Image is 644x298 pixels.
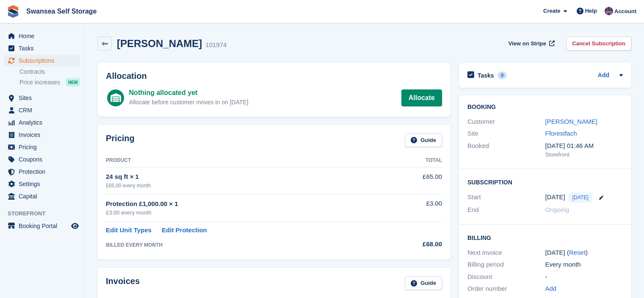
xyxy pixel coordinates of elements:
[467,260,545,270] div: Billing period
[401,89,442,106] a: Allocate
[19,68,80,76] a: Contracts
[19,78,80,87] a: Price increases NEW
[545,130,577,137] a: Fforestfach
[467,248,545,258] div: Next invoice
[4,42,80,54] a: menu
[19,92,69,104] span: Sites
[545,141,623,151] div: [DATE] 01:46 AM
[545,150,623,159] div: Storefront
[4,92,80,104] a: menu
[405,134,442,148] a: Guide
[569,249,586,256] a: Reset
[545,260,623,270] div: Every month
[545,206,569,213] span: Ongoing
[467,117,545,127] div: Customer
[19,104,69,116] span: CRM
[545,248,623,258] div: [DATE] ( )
[129,98,249,107] div: Allocate before customer moves in on [DATE]
[467,178,623,186] h2: Subscription
[106,241,388,249] div: BILLED EVERY MONTH
[19,55,69,67] span: Subscriptions
[129,88,249,98] div: Nothing allocated yet
[467,205,545,215] div: End
[545,272,623,282] div: -
[19,166,69,178] span: Protection
[388,154,442,167] th: Total
[19,117,69,128] span: Analytics
[23,4,100,18] a: Swansea Self Storage
[545,118,597,125] a: [PERSON_NAME]
[545,284,557,294] a: Add
[505,36,556,50] a: View on Stripe
[467,284,545,294] div: Order number
[605,7,613,15] img: Paul Davies
[106,182,388,189] div: £65.00 every month
[70,221,80,231] a: Preview store
[545,192,565,202] time: 2025-08-18 00:00:00 UTC
[106,172,388,182] div: 24 sq ft × 1
[106,71,442,81] h2: Allocation
[467,129,545,139] div: Site
[4,166,80,178] a: menu
[106,226,152,235] a: Edit Unit Types
[19,42,69,54] span: Tasks
[4,178,80,190] a: menu
[162,226,207,235] a: Edit Protection
[467,104,623,111] h2: Booking
[19,129,69,141] span: Invoices
[598,71,609,81] a: Add
[117,38,202,49] h2: [PERSON_NAME]
[4,30,80,42] a: menu
[467,141,545,159] div: Booked
[106,209,388,217] div: £3.00 every month
[467,272,545,282] div: Discount
[19,141,69,153] span: Pricing
[543,7,560,15] span: Create
[566,36,631,50] a: Cancel Subscription
[498,72,507,79] div: 0
[4,55,80,67] a: menu
[405,276,442,290] a: Guide
[106,276,140,290] h2: Invoices
[106,199,388,209] div: Protection £1,000.00 × 1
[4,129,80,141] a: menu
[205,40,227,50] div: 101974
[614,7,636,16] span: Account
[8,209,84,218] span: Storefront
[19,153,69,165] span: Coupons
[19,220,69,232] span: Booking Portal
[4,141,80,153] a: menu
[106,134,135,148] h2: Pricing
[4,117,80,128] a: menu
[509,39,546,48] span: View on Stripe
[467,192,545,203] div: Start
[19,190,69,202] span: Capital
[106,154,388,167] th: Product
[478,72,494,79] h2: Tasks
[388,167,442,194] td: £65.00
[4,153,80,165] a: menu
[388,194,442,222] td: £3.00
[467,233,623,242] h2: Billing
[569,192,592,203] span: [DATE]
[7,5,19,18] img: stora-icon-8386f47178a22dfd0bd8f6a31ec36ba5ce8667c1dd55bd0f319d3a0aa187defe.svg
[19,78,60,86] span: Price increases
[66,78,80,86] div: NEW
[388,240,442,249] div: £68.00
[4,104,80,116] a: menu
[19,30,69,42] span: Home
[19,178,69,190] span: Settings
[585,7,597,15] span: Help
[4,190,80,202] a: menu
[4,220,80,232] a: menu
